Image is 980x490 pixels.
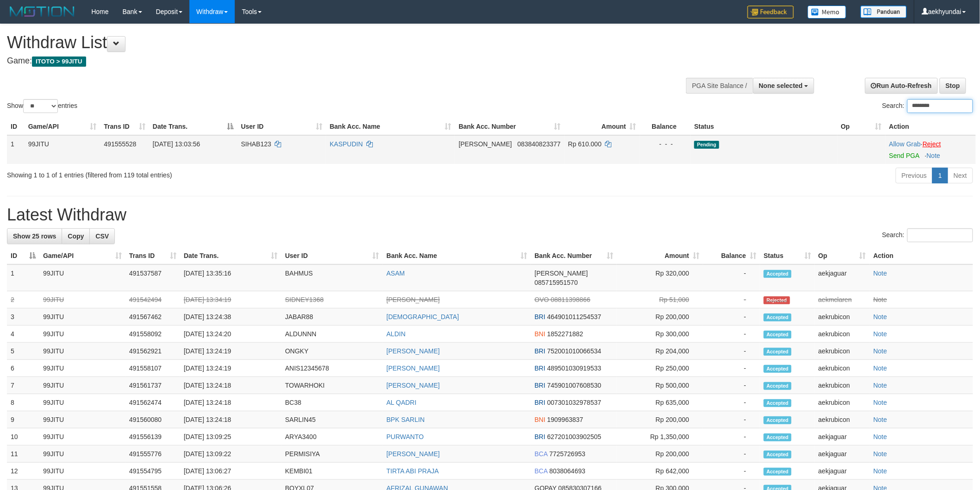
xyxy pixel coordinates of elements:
[940,78,966,94] a: Stop
[932,168,948,183] a: 1
[282,308,383,326] td: JABAR88
[873,416,887,423] a: Note
[7,291,39,308] td: 2
[126,394,180,411] td: 491562474
[882,99,973,113] label: Search:
[764,348,792,356] span: Accepted
[815,411,870,428] td: aekrubicon
[282,343,383,360] td: ONGKY
[703,326,760,343] td: -
[703,463,760,480] td: -
[534,313,545,320] span: BRI
[7,411,39,428] td: 9
[547,416,584,423] span: Copy 1909963837 to clipboard
[39,308,126,326] td: 99JITU
[703,308,760,326] td: -
[889,140,923,148] span: ·
[531,247,617,264] th: Bank Acc. Number: activate to sort column ascending
[39,247,126,264] th: Game/API: activate to sort column ascending
[282,463,383,480] td: KEMBI01
[282,264,383,291] td: BAHMUS
[547,313,602,320] span: Copy 464901011254537 to clipboard
[282,411,383,428] td: SARLIN45
[180,326,282,343] td: [DATE] 13:24:20
[873,364,887,372] a: Note
[764,331,792,339] span: Accepted
[62,228,90,244] a: Copy
[617,394,703,411] td: Rp 635,000
[282,428,383,446] td: ARYA3400
[617,428,703,446] td: Rp 1,350,000
[703,411,760,428] td: -
[7,360,39,377] td: 6
[126,343,180,360] td: 491562921
[7,167,402,180] div: Showing 1 to 1 of 1 entries (filtered from 119 total entries)
[815,247,870,264] th: Op: activate to sort column ascending
[517,140,560,148] span: Copy 083840823377 to clipboard
[703,264,760,291] td: -
[547,330,584,338] span: Copy 1852271882 to clipboard
[873,382,887,389] a: Note
[534,296,549,303] span: OVO
[886,135,976,164] td: ·
[100,118,149,135] th: Trans ID: activate to sort column ascending
[39,291,126,308] td: 99JITU
[547,399,602,406] span: Copy 007301032978537 to clipboard
[7,228,62,244] a: Show 25 rows
[640,118,691,135] th: Balance
[39,411,126,428] td: 99JITU
[32,57,86,67] span: ITOTO > 99JITU
[459,140,512,148] span: [PERSON_NAME]
[873,270,887,277] a: Note
[7,247,39,264] th: ID: activate to sort column descending
[873,313,887,320] a: Note
[534,416,545,423] span: BNI
[180,247,282,264] th: Date Trans.: activate to sort column ascending
[896,168,933,183] a: Previous
[89,228,115,244] a: CSV
[126,308,180,326] td: 491567462
[547,347,602,355] span: Copy 752001010066534 to clipboard
[694,141,719,149] span: Pending
[455,118,564,135] th: Bank Acc. Number: activate to sort column ascending
[39,326,126,343] td: 99JITU
[7,135,25,164] td: 1
[882,228,973,242] label: Search:
[126,247,180,264] th: Trans ID: activate to sort column ascending
[644,139,687,149] div: - - -
[387,416,425,423] a: BPK SARLIN
[7,206,973,224] h1: Latest Withdraw
[873,296,887,303] a: Note
[534,364,545,372] span: BRI
[534,450,547,458] span: BCA
[25,118,101,135] th: Game/API: activate to sort column ascending
[387,433,424,440] a: PURWANTO
[387,330,406,338] a: ALDIN
[551,296,591,303] span: Copy 08811398866 to clipboard
[568,140,602,148] span: Rp 610.000
[889,140,921,148] a: Allow Grab
[617,463,703,480] td: Rp 642,000
[691,118,837,135] th: Status
[39,360,126,377] td: 99JITU
[7,377,39,394] td: 7
[241,140,271,148] span: SIHAB123
[617,360,703,377] td: Rp 250,000
[95,232,109,240] span: CSV
[815,463,870,480] td: aekjaguar
[617,411,703,428] td: Rp 200,000
[282,326,383,343] td: ALDUNNN
[534,279,578,286] span: Copy 085715951570 to clipboard
[7,57,644,66] h4: Game:
[703,446,760,463] td: -
[534,433,545,440] span: BRI
[948,168,973,183] a: Next
[153,140,200,148] span: [DATE] 13:03:56
[387,382,440,389] a: [PERSON_NAME]
[126,463,180,480] td: 491554795
[815,308,870,326] td: aekrubicon
[815,264,870,291] td: aekjaguar
[7,308,39,326] td: 3
[873,467,887,475] a: Note
[873,433,887,440] a: Note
